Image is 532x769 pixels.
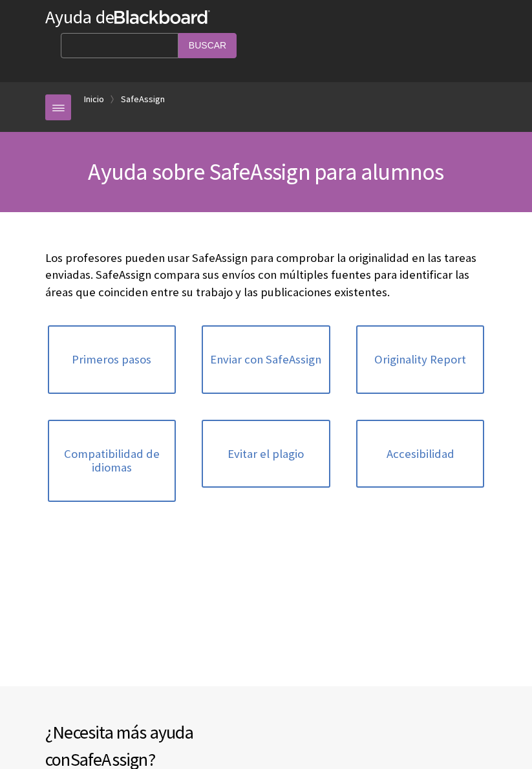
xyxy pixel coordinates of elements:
[114,10,210,24] strong: Blackboard
[356,420,485,488] a: Accesibilidad
[45,250,487,301] p: Los profesores pueden usar SafeAssign para comprobar la originalidad en las tareas enviadas. Safe...
[202,420,330,488] a: Evitar el plagio
[121,91,165,107] a: SafeAssign
[88,157,443,186] span: Ayuda sobre SafeAssign para alumnos
[356,325,485,394] a: Originality Report
[202,325,330,394] a: Enviar con SafeAssign
[45,5,210,28] a: Ayuda deBlackboard
[48,325,176,394] a: Primeros pasos
[84,91,104,107] a: Inicio
[178,33,237,58] input: Buscar
[48,420,176,502] a: Compatibilidad de idiomas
